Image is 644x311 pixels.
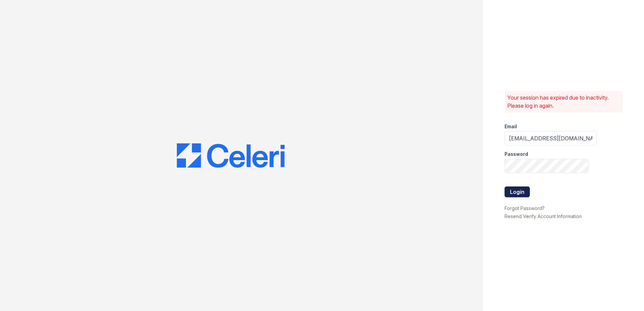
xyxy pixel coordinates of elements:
[505,151,528,158] label: Password
[177,143,285,168] img: CE_Logo_Blue-a8612792a0a2168367f1c8372b55b34899dd931a85d93a1a3d3e32e68fde9ad4.png
[505,213,582,219] a: Resend Verify Account Information
[507,94,620,110] p: Your session has expired due to inactivity. Please log in again.
[505,186,530,197] button: Login
[505,205,545,211] a: Forgot Password?
[505,123,517,130] label: Email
